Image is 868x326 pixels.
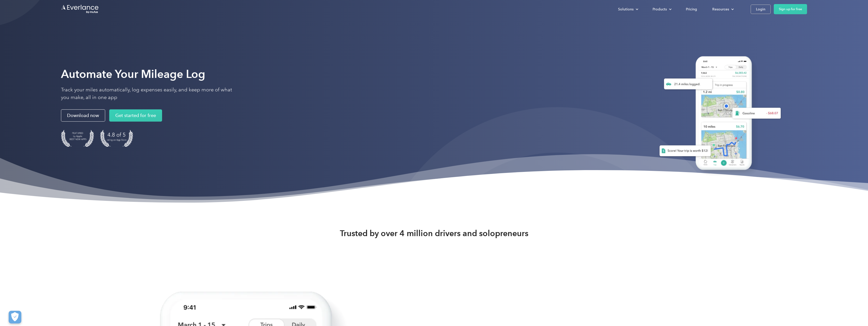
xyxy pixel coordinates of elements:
[9,311,21,323] button: Cookies Settings
[681,5,702,14] a: Pricing
[613,5,642,14] div: Solutions
[618,6,634,12] div: Solutions
[648,5,676,14] div: Products
[712,6,729,12] div: Resources
[756,6,765,12] div: Login
[61,86,239,101] p: Track your miles automatically, log expenses easily, and keep more of what you make, all in one app
[340,228,528,238] strong: Trusted by over 4 million drivers and solopreneurs
[61,109,105,122] a: Download now
[774,4,807,14] a: Sign up for free
[61,4,99,14] a: Go to homepage
[61,130,94,147] img: Badge for Featured by Apple Best New Apps
[109,109,162,122] a: Get started for free
[653,6,667,12] div: Products
[61,67,205,81] strong: Automate Your Mileage Log
[686,6,697,12] div: Pricing
[707,5,738,14] div: Resources
[651,51,785,178] img: Everlance, mileage tracker app, expense tracking app
[751,5,771,14] a: Login
[100,130,133,147] img: 4.9 out of 5 stars on the app store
